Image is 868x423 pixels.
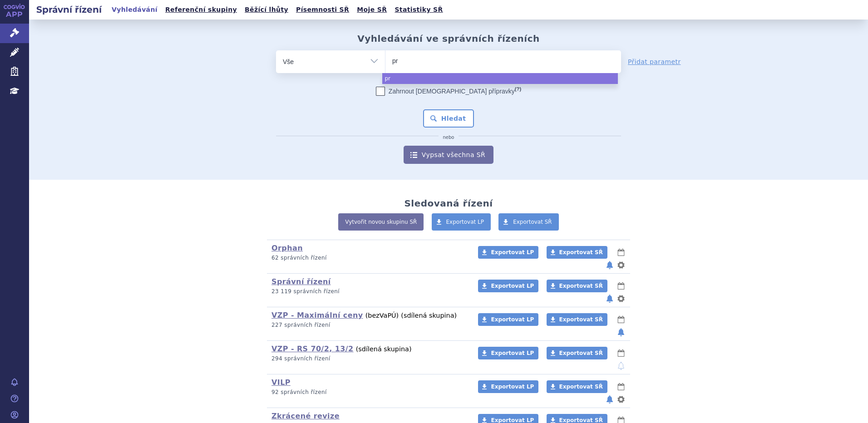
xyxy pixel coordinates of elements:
p: 92 správních řízení [271,389,466,396]
button: nastavení [616,394,626,405]
a: Exportovat LP [478,246,538,259]
a: VILP [271,378,291,387]
span: Exportovat SŘ [559,283,603,289]
i: nebo [439,135,459,140]
button: lhůty [616,381,626,392]
span: Exportovat LP [491,350,534,356]
a: Vypsat všechna SŘ [404,146,493,164]
button: notifikace [605,394,614,405]
a: Exportovat LP [478,280,538,292]
span: Exportovat LP [491,316,534,323]
p: 23 119 správních řízení [271,288,466,295]
button: Hledat [423,109,474,128]
a: Písemnosti SŘ [293,4,352,16]
a: Exportovat SŘ [547,246,607,259]
label: Zahrnout [DEMOGRAPHIC_DATA] přípravky [376,87,521,96]
button: lhůty [616,314,626,325]
a: Orphan [271,244,303,252]
a: Správní řízení [271,277,331,286]
h2: Vyhledávání ve správních řízeních [357,33,540,44]
span: VaPÚ [380,312,396,319]
button: lhůty [616,280,626,291]
a: Referenční skupiny [163,4,240,16]
a: Exportovat LP [432,213,491,231]
span: Exportovat SŘ [513,219,552,225]
a: VZP - Maximální ceny [271,311,363,320]
a: Exportovat LP [478,380,538,393]
a: Exportovat SŘ [498,213,559,231]
a: Zkrácené revize [271,412,340,420]
a: Exportovat SŘ [547,347,607,359]
a: Exportovat SŘ [547,380,607,393]
a: Vytvořit novou skupinu SŘ [338,213,424,231]
a: Exportovat SŘ [547,280,607,292]
span: (sdílená skupina) [401,312,457,319]
button: nastavení [616,260,626,271]
a: Přidat parametr [628,57,681,66]
a: Běžící lhůty [242,4,291,16]
button: nastavení [616,293,626,304]
span: (sdílená skupina) [356,345,412,353]
span: Exportovat SŘ [559,249,603,256]
p: 62 správních řízení [271,254,466,262]
button: lhůty [616,247,626,258]
button: notifikace [616,360,626,371]
a: Moje SŘ [354,4,390,16]
button: notifikace [605,293,614,304]
span: Exportovat LP [446,219,484,225]
a: Statistiky SŘ [392,4,445,16]
span: Exportovat LP [491,384,534,390]
p: 294 správních řízení [271,355,466,363]
abbr: (?) [515,86,521,92]
p: 227 správních řízení [271,321,466,329]
a: VZP - RS 70/2, 13/2 [271,344,354,353]
a: Exportovat LP [478,313,538,326]
span: Exportovat SŘ [559,350,603,356]
span: (bez ) [365,312,399,319]
a: Exportovat SŘ [547,313,607,326]
button: notifikace [605,260,614,271]
button: lhůty [616,348,626,359]
h2: Správní řízení [29,3,109,16]
li: pr [382,73,618,84]
a: Vyhledávání [109,4,160,16]
a: Exportovat LP [478,347,538,359]
span: Exportovat SŘ [559,316,603,323]
h2: Sledovaná řízení [404,198,493,209]
span: Exportovat LP [491,283,534,289]
span: Exportovat LP [491,249,534,256]
button: notifikace [616,327,626,338]
span: Exportovat SŘ [559,384,603,390]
